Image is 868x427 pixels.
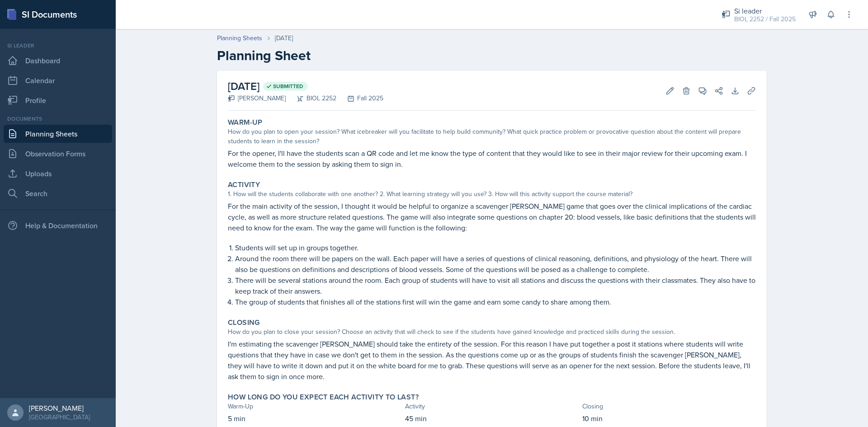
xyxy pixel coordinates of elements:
[405,402,579,411] div: Activity
[734,5,796,16] div: Si leader
[4,42,112,50] div: Si leader
[217,33,262,43] a: Planning Sheets
[29,413,90,422] div: [GEOGRAPHIC_DATA]
[4,216,112,235] div: Help & Documentation
[228,413,401,424] p: 5 min
[228,127,756,146] div: How do you plan to open your session? What icebreaker will you facilitate to help build community...
[336,94,383,103] div: Fall 2025
[228,189,756,199] div: 1. How will the students collaborate with one another? 2. What learning strategy will you use? 3....
[235,242,756,253] p: Students will set up in groups together.
[275,33,293,43] div: [DATE]
[228,78,383,94] h2: [DATE]
[405,413,579,424] p: 45 min
[228,327,756,337] div: How do you plan to close your session? Choose an activity that will check to see if the students ...
[228,180,260,189] label: Activity
[582,413,756,424] p: 10 min
[228,94,286,103] div: [PERSON_NAME]
[4,145,112,163] a: Observation Forms
[4,115,112,123] div: Documents
[4,52,112,70] a: Dashboard
[4,91,112,109] a: Profile
[228,402,401,411] div: Warm-Up
[228,148,756,169] p: For the opener, I'll have the students scan a QR code and let me know the type of content that th...
[235,296,756,307] p: The group of students that finishes all of the stations first will win the game and earn some can...
[4,184,112,202] a: Search
[29,404,90,413] div: [PERSON_NAME]
[4,71,112,89] a: Calendar
[228,118,263,127] label: Warm-Up
[4,164,112,183] a: Uploads
[217,47,767,64] h2: Planning Sheet
[734,14,796,24] div: BIOL 2252 / Fall 2025
[228,201,756,233] p: For the main activity of the session, I thought it would be helpful to organize a scavenger [PERS...
[235,275,756,296] p: There will be several stations around the room. Each group of students will have to visit all sta...
[273,83,303,90] span: Submitted
[235,253,756,275] p: Around the room there will be papers on the wall. Each paper will have a series of questions of c...
[228,393,419,402] label: How long do you expect each activity to last?
[4,125,112,143] a: Planning Sheets
[286,94,336,103] div: BIOL 2252
[228,338,756,382] p: I'm estimating the scavenger [PERSON_NAME] should take the entirety of the session. For this reas...
[228,318,260,327] label: Closing
[582,402,756,411] div: Closing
